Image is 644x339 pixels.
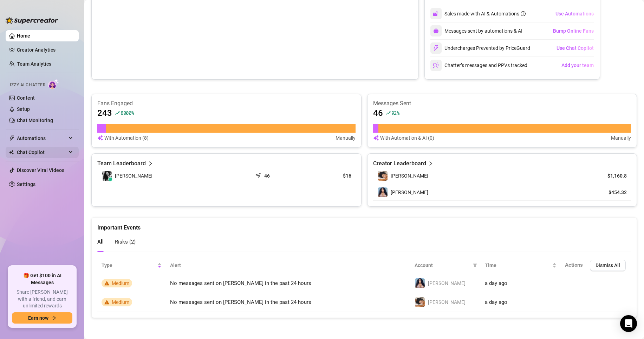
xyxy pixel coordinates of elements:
article: Manually [611,134,631,142]
a: Content [17,95,35,101]
th: Type [97,257,166,274]
span: thunderbolt [9,135,15,141]
span: Earn now [28,315,48,321]
button: Dismiss All [590,260,626,271]
img: Raqual [378,187,388,197]
img: svg%3e [433,45,439,51]
span: No messages sent on [PERSON_NAME] in the past 24 hours [170,299,311,305]
span: Risks ( 2 ) [115,239,136,245]
span: info-circle [521,11,526,16]
a: Team Analytics [17,61,51,67]
div: Chatter’s messages and PPVs tracked [430,60,527,71]
span: [PERSON_NAME] [391,173,428,179]
span: Use Automations [555,11,594,16]
th: Alert [166,257,411,274]
article: $1,160.8 [595,172,627,179]
button: Use Chat Copilot [556,42,594,54]
img: svg%3e [97,134,103,142]
article: 46 [264,172,270,179]
span: Type [102,261,156,269]
a: Setup [17,106,30,112]
a: Settings [17,181,35,187]
article: With Automation (8) [104,134,149,142]
span: Izzy AI Chatter [10,82,45,88]
div: Sales made with AI & Automations [444,10,526,18]
span: a day ago [485,299,507,305]
span: Account [415,261,470,269]
img: Raqual [415,297,425,307]
div: Open Intercom Messenger [620,315,637,332]
span: rise [115,111,120,115]
span: right [148,159,153,168]
img: AI Chatter [48,79,59,89]
a: Home [17,33,30,39]
div: Messages sent by automations & AI [430,25,522,36]
span: send [255,171,262,178]
a: Chat Monitoring [17,118,53,123]
button: Earn nowarrow-right [12,312,72,324]
span: Medium [112,280,129,286]
span: Use Chat Copilot [557,45,594,51]
th: Time [481,257,561,274]
span: Share [PERSON_NAME] with a friend, and earn unlimited rewards [12,289,72,310]
article: 46 [373,107,383,119]
span: 8000 % [121,109,134,116]
span: right [428,159,433,168]
img: logo-BBDzfeDw.svg [6,17,58,24]
span: [PERSON_NAME] [115,172,152,180]
span: Time [485,261,551,269]
span: Add your team [561,62,594,68]
span: [PERSON_NAME] [428,299,466,305]
span: All [97,239,104,245]
span: Actions [565,262,583,268]
img: Raqual [378,171,388,181]
img: svg%3e [433,62,439,68]
img: svg%3e [433,28,439,34]
article: Team Leaderboard [97,159,146,168]
article: Messages Sent [373,100,631,107]
span: Medium [112,299,129,305]
span: 🎁 Get $100 in AI Messages [12,272,72,286]
span: [PERSON_NAME] [391,190,428,195]
span: Dismiss All [596,262,620,268]
div: Important Events [97,218,631,232]
span: filter [471,260,479,271]
span: No messages sent on [PERSON_NAME] in the past 24 hours [170,280,311,286]
span: a day ago [485,280,507,286]
span: warning [104,281,109,286]
span: [PERSON_NAME] [428,280,466,286]
span: warning [104,300,109,305]
article: Creator Leaderboard [373,159,426,168]
article: Fans Engaged [97,100,356,107]
span: filter [473,263,477,267]
button: Use Automations [555,8,594,19]
img: svg%3e [433,11,439,17]
button: Bump Online Fans [553,25,594,36]
article: 243 [97,107,112,119]
a: Creator Analytics [17,44,73,55]
img: Raqual [415,278,425,288]
article: $454.32 [595,189,627,196]
article: $16 [308,172,351,179]
span: Chat Copilot [17,147,67,158]
article: Manually [336,134,356,142]
img: Raqual Rose [102,171,112,181]
article: With Automation & AI (0) [380,134,434,142]
div: Undercharges Prevented by PriceGuard [430,42,530,54]
span: Automations [17,133,67,144]
span: Bump Online Fans [553,28,594,34]
span: rise [386,111,391,115]
img: svg%3e [373,134,379,142]
img: Chat Copilot [9,150,14,155]
span: arrow-right [51,315,56,320]
span: 92 % [391,109,399,116]
a: Discover Viral Videos [17,167,64,173]
button: Add your team [561,60,594,71]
